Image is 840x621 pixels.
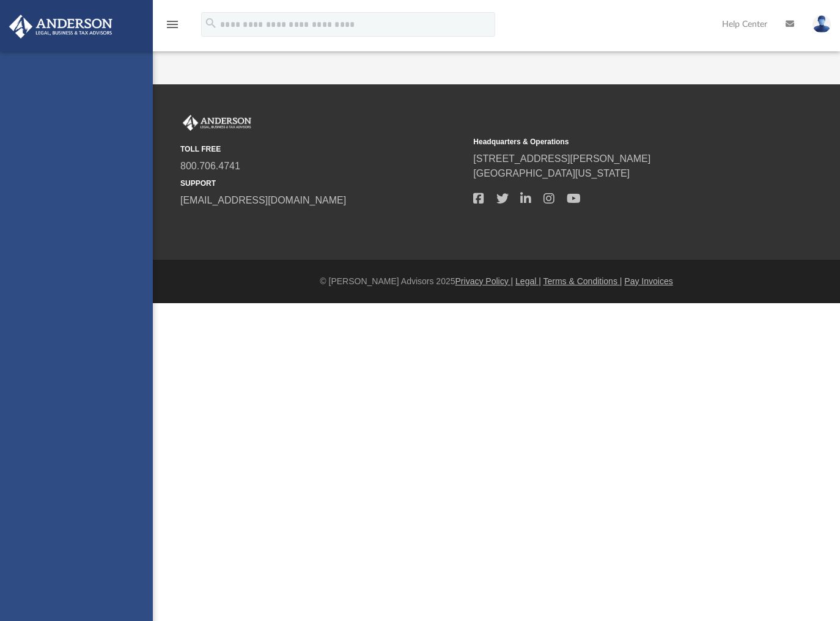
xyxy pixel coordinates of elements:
img: Anderson Advisors Platinum Portal [6,15,116,39]
a: Privacy Policy | [455,276,514,286]
div: © [PERSON_NAME] Advisors 2025 [153,275,840,288]
a: [GEOGRAPHIC_DATA][US_STATE] [473,168,630,178]
small: TOLL FREE [180,144,465,155]
i: search [204,17,218,30]
a: menu [165,23,180,32]
a: [STREET_ADDRESS][PERSON_NAME] [473,153,650,164]
a: 800.706.4741 [180,161,240,171]
small: Headquarters & Operations [473,136,757,147]
a: Terms & Conditions | [543,276,622,286]
a: [EMAIL_ADDRESS][DOMAIN_NAME] [180,195,346,205]
i: menu [165,17,180,32]
a: Pay Invoices [624,276,672,286]
a: Legal | [515,276,541,286]
img: Anderson Advisors Platinum Portal [180,115,254,131]
small: SUPPORT [180,178,465,189]
img: User Pic [812,15,831,33]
